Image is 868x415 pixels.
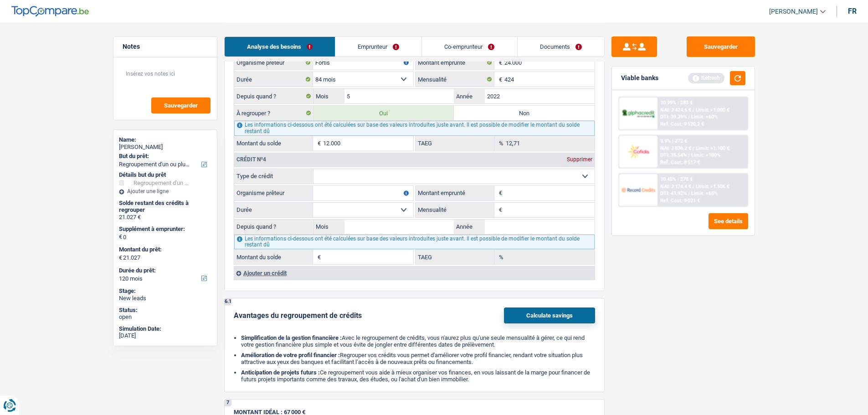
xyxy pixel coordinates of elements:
[234,311,362,320] div: Avantages du regroupement de crédits
[234,89,313,103] label: Depuis quand ?
[344,220,454,234] input: MM
[11,6,89,17] img: TopCompare Logo
[313,136,323,151] span: €
[693,184,694,190] span: /
[454,220,485,234] label: Année
[416,55,494,70] label: Montant emprunté
[709,213,748,229] button: See details
[494,72,504,87] span: €
[241,334,595,348] li: Avec le regroupement de crédits, vous n'aurez plus qu'une seule mensualité à gérer, ce qui rend v...
[119,307,211,314] div: Status:
[494,186,504,200] span: €
[454,89,485,103] label: Année
[119,287,211,295] div: Stage:
[344,89,454,103] input: MM
[660,138,687,144] div: 9.9% | 272 €
[621,181,655,198] img: Record Credits
[151,97,211,113] button: Sauvegarder
[621,143,655,160] img: Cofidis
[234,203,313,217] label: Durée
[123,43,208,51] h5: Notes
[688,152,690,158] span: /
[691,190,718,196] span: Limit: <65%
[119,136,211,143] div: Name:
[848,7,857,15] div: fr
[660,114,687,120] span: DTI: 39.39%
[119,267,210,274] label: Durée du prêt:
[416,250,494,264] label: TAEG
[762,4,826,19] a: [PERSON_NAME]
[494,55,504,70] span: €
[454,106,595,120] label: Non
[485,89,595,103] input: AAAA
[164,102,198,108] span: Sauvegarder
[234,121,595,135] div: Les informations ci-dessous ont été calculées sur base des valeurs introduites juste avant. Il es...
[119,214,211,221] div: 21.027 €
[660,107,691,113] span: NAI: 2 424,6 €
[688,114,690,120] span: /
[119,233,122,241] span: €
[688,73,724,83] div: Refresh
[234,186,313,200] label: Organisme prêteur
[234,169,313,184] label: Type de crédit
[660,159,700,165] div: Ref. Cost: 8 517 €
[241,352,340,359] b: Amélioration de votre profil financier :
[313,106,454,120] label: Oui
[660,190,687,196] span: DTI: 41.92%
[494,136,506,151] span: %
[234,106,313,120] label: À regrouper ?
[416,186,494,200] label: Montant emprunté
[416,136,494,151] label: TAEG
[119,153,210,160] label: But du prêt:
[234,266,595,280] div: Ajouter un crédit
[119,225,210,233] label: Supplément à emprunter:
[313,89,344,103] label: Mois
[234,55,313,70] label: Organisme prêteur
[241,352,595,365] li: Regrouper vos crédits vous permet d'améliorer votre profil financier, rendant votre situation plu...
[494,250,506,264] span: %
[234,220,313,234] label: Depuis quand ?
[518,37,604,56] a: Documents
[225,298,231,305] div: 6.1
[119,200,211,214] div: Solde restant des crédits à regrouper
[119,188,211,195] div: Ajouter une ligne
[313,250,323,264] span: €
[660,152,687,158] span: DTI: 35.54%
[119,143,211,151] div: [PERSON_NAME]
[693,107,694,113] span: /
[660,121,704,127] div: Ref. Cost: 9 520,2 €
[660,198,700,204] div: Ref. Cost: 9 021 €
[693,145,694,151] span: /
[660,176,693,182] div: 10.45% | 278 €
[119,171,211,179] div: Détails but du prêt
[494,203,504,217] span: €
[688,190,690,196] span: /
[691,114,718,120] span: Limit: <60%
[660,184,691,190] span: NAI: 2 174,4 €
[241,334,342,341] b: Simplification de la gestion financière :
[234,235,595,249] div: Les informations ci-dessous ont été calculées sur base des valeurs introduites juste avant. Il es...
[234,72,313,87] label: Durée
[119,246,210,253] label: Montant du prêt:
[119,313,211,321] div: open
[119,295,211,302] div: New leads
[234,157,268,162] div: Crédit nº4
[234,136,313,151] label: Montant du solde
[335,37,421,56] a: Emprunteur
[119,325,211,333] div: Simulation Date:
[241,369,320,376] b: Anticipation de projets futurs :
[660,145,691,151] span: NAI: 2 836,2 €
[225,400,231,406] div: 7
[660,100,693,106] div: 10.99% | 283 €
[504,307,595,323] button: Calculate savings
[769,8,818,15] span: [PERSON_NAME]
[621,108,655,119] img: AlphaCredit
[485,220,595,234] input: AAAA
[234,250,313,264] label: Montant du solde
[313,220,344,234] label: Mois
[696,107,729,113] span: Limit: >1.000 €
[416,72,494,87] label: Mensualité
[422,37,517,56] a: Co-emprunteur
[691,152,720,158] span: Limit: <100%
[119,254,122,261] span: €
